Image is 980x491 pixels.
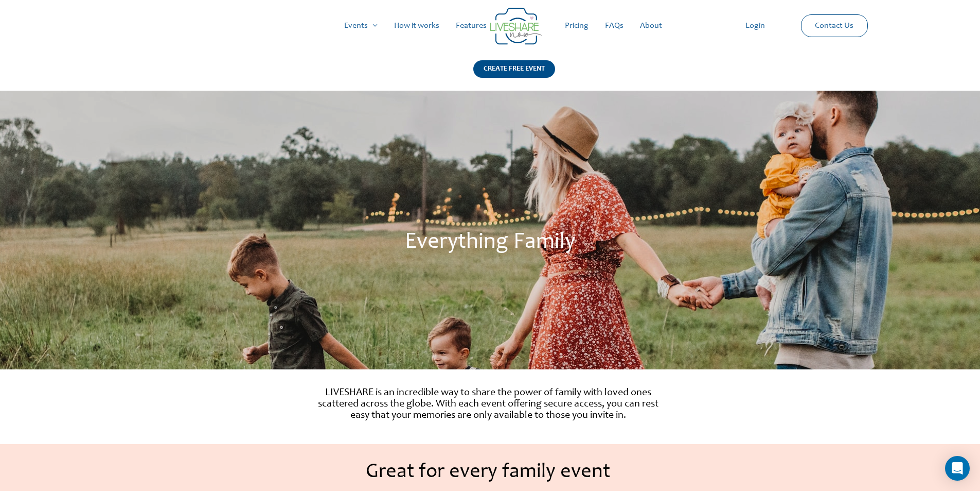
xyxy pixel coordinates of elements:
[336,9,386,42] a: Events
[473,60,555,91] a: CREATE FREE EVENT
[807,15,862,37] a: Contact Us
[737,9,773,42] a: Login
[945,456,970,481] div: Open Intercom Messenger
[386,9,448,42] a: How it works
[405,231,575,254] span: Everything Family
[473,60,555,78] div: CREATE FREE EVENT
[557,9,597,42] a: Pricing
[308,462,669,483] h1: Great for every family event
[316,387,661,421] p: LIVESHARE is an incredible way to share the power of family with loved ones scattered across the ...
[18,9,962,42] nav: Site Navigation
[448,9,495,42] a: Features
[490,8,542,45] img: Group 14 | Live Photo Slideshow for Events | Create Free Events Album for Any Occasion
[632,9,670,42] a: About
[597,9,632,42] a: FAQs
